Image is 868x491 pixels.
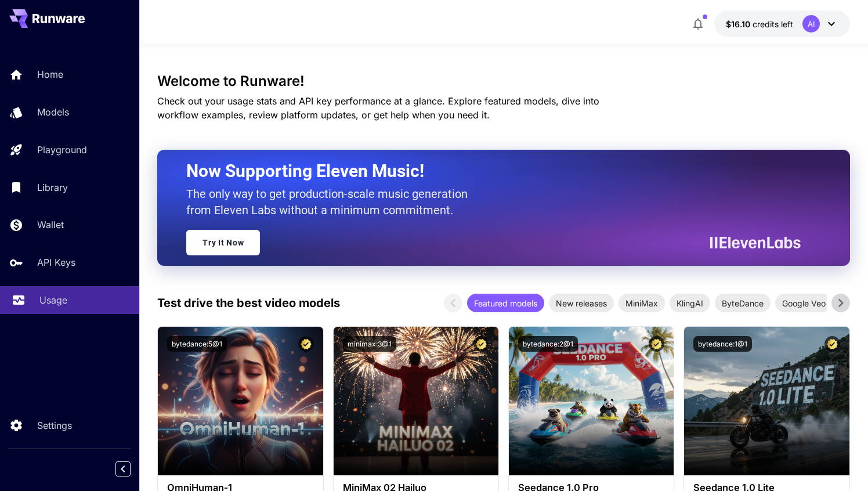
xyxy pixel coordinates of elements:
p: Home [37,67,63,81]
h2: Now Supporting Eleven Music! [186,160,791,182]
p: Models [37,105,69,119]
button: Certified Model – Vetted for best performance and includes a commercial license. [298,336,314,352]
span: Featured models [467,297,544,309]
div: $16.095 [726,18,793,30]
div: Google Veo [775,294,833,312]
button: bytedance:5@1 [167,336,227,352]
div: AI [802,15,820,33]
img: alt [509,327,674,475]
span: ByteDance [715,297,771,309]
p: Playground [37,143,87,157]
img: alt [158,327,323,475]
button: bytedance:2@1 [518,336,578,352]
div: KlingAI [670,294,710,312]
span: Google Veo [775,297,833,309]
span: KlingAI [670,297,710,309]
button: minimax:3@1 [343,336,396,352]
img: alt [334,327,498,475]
p: Usage [39,293,67,307]
span: $16.10 [726,19,753,29]
p: Library [37,180,68,194]
button: $16.095AI [714,10,850,37]
span: credits left [753,19,793,29]
span: New releases [549,297,614,309]
div: New releases [549,294,614,312]
div: ByteDance [715,294,771,312]
h3: Welcome to Runware! [157,73,849,89]
button: bytedance:1@1 [693,336,752,352]
button: Certified Model – Vetted for best performance and includes a commercial license. [473,336,489,352]
button: Collapse sidebar [115,461,131,476]
p: The only way to get production-scale music generation from Eleven Labs without a minimum commitment. [186,186,476,218]
button: Certified Model – Vetted for best performance and includes a commercial license. [824,336,840,352]
p: Wallet [37,218,64,232]
button: Certified Model – Vetted for best performance and includes a commercial license. [649,336,664,352]
a: Try It Now [186,230,260,255]
div: MiniMax [619,294,665,312]
span: MiniMax [619,297,665,309]
span: Check out your usage stats and API key performance at a glance. Explore featured models, dive int... [157,95,599,121]
img: alt [684,327,849,475]
p: API Keys [37,255,75,269]
p: Test drive the best video models [157,294,340,312]
div: Collapse sidebar [124,458,139,479]
p: Settings [37,418,72,432]
div: Featured models [467,294,544,312]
